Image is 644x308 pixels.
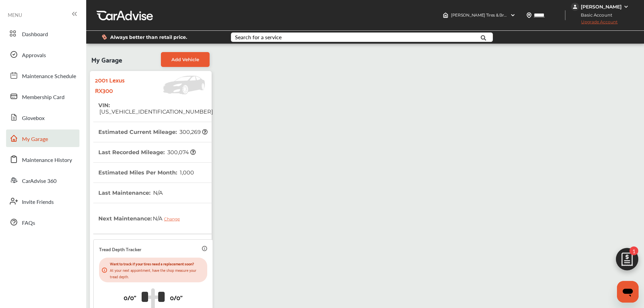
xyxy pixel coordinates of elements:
[98,109,213,115] span: [US_VEHICLE_IDENTIFICATION_NUMBER]
[98,183,163,203] th: Last Maintenance :
[102,34,107,40] img: dollor_label_vector.a70140d1.svg
[572,11,617,19] span: Basic Account
[22,198,54,207] span: Invite Friends
[141,76,208,94] img: Vehicle
[22,135,48,144] span: My Garage
[98,142,196,162] th: Last Recorded Mileage :
[152,190,163,196] span: N/A
[110,260,205,267] p: Want to track if your tires need a replacement soon?
[22,93,65,102] span: Membership Card
[8,12,22,18] span: MENU
[179,169,194,176] span: 1,000
[98,203,185,234] th: Next Maintenance :
[178,129,208,135] span: 300,269
[6,88,79,105] a: Membership Card
[170,292,183,303] p: 0/0"
[510,13,516,18] img: header-down-arrow.9dd2ce7d.svg
[171,57,199,62] span: Add Vehicle
[526,13,532,18] img: location_vector.a44bc228.svg
[235,34,282,40] div: Search for a service
[6,109,79,126] a: Glovebox
[22,156,72,165] span: Maintenance History
[6,192,79,210] a: Invite Friends
[91,52,122,67] span: My Garage
[164,216,183,221] div: Change
[571,19,618,28] span: Upgrade Account
[98,122,208,142] th: Estimated Current Mileage :
[443,13,448,18] img: header-home-logo.8d720a4f.svg
[99,245,141,253] p: Tread Depth Tracker
[22,114,45,123] span: Glovebox
[161,52,210,67] a: Add Vehicle
[6,67,79,84] a: Maintenance Schedule
[98,163,194,183] th: Estimated Miles Per Month :
[110,267,205,280] p: At your next appointment, have the shop measure your tread depth.
[95,74,141,95] strong: 2001 Lexus RX300
[565,10,566,20] img: header-divider.bc55588e.svg
[6,150,79,168] a: Maintenance History
[6,46,79,63] a: Approvals
[611,245,643,277] img: edit-cartIcon.11d11f9a.svg
[6,129,79,147] a: My Garage
[22,219,35,228] span: FAQs
[22,30,48,39] span: Dashboard
[629,246,638,255] span: 1
[623,4,629,9] img: WGsFRI8htEPBVLJbROoPRyZpYNWhNONpIPPETTm6eUC0GeLEiAAAAAElFTkSuQmCC
[6,25,79,42] a: Dashboard
[124,292,136,303] p: 0/0"
[22,177,56,186] span: CarAdvise 360
[6,213,79,231] a: FAQs
[110,35,187,40] span: Always better than retail price.
[22,51,46,60] span: Approvals
[6,171,79,189] a: CarAdvise 360
[571,3,579,11] img: jVpblrzwTbfkPYzPPzSLxeg0AAAAASUVORK5CYII=
[152,210,185,227] span: N/A
[451,13,584,18] span: [PERSON_NAME] Tires & Brakes , [STREET_ADDRESS] Macon , GA 31210
[581,4,622,10] div: [PERSON_NAME]
[617,281,639,303] iframe: Button to launch messaging window
[166,149,196,156] span: 300,074
[22,72,76,81] span: Maintenance Schedule
[98,95,213,122] th: VIN :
